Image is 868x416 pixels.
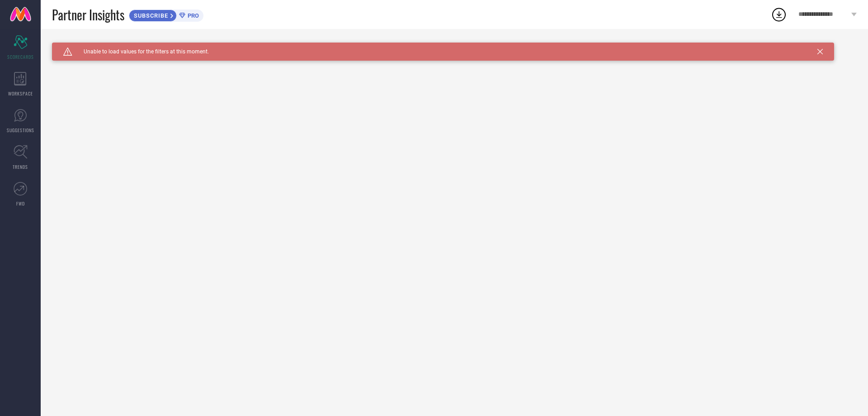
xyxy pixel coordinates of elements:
[52,43,857,50] div: Unable to load filters at this moment. Please try later.
[771,6,787,23] div: Open download list
[129,12,170,19] span: SUBSCRIBE
[13,163,28,170] span: TRENDS
[16,200,25,207] span: FWD
[185,12,199,19] span: PRO
[52,5,124,24] span: Partner Insights
[72,48,209,55] span: Unable to load values for the filters at this moment.
[7,53,34,60] span: SCORECARDS
[7,127,34,134] span: SUGGESTIONS
[129,7,203,22] a: SUBSCRIBEPRO
[8,90,33,97] span: WORKSPACE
